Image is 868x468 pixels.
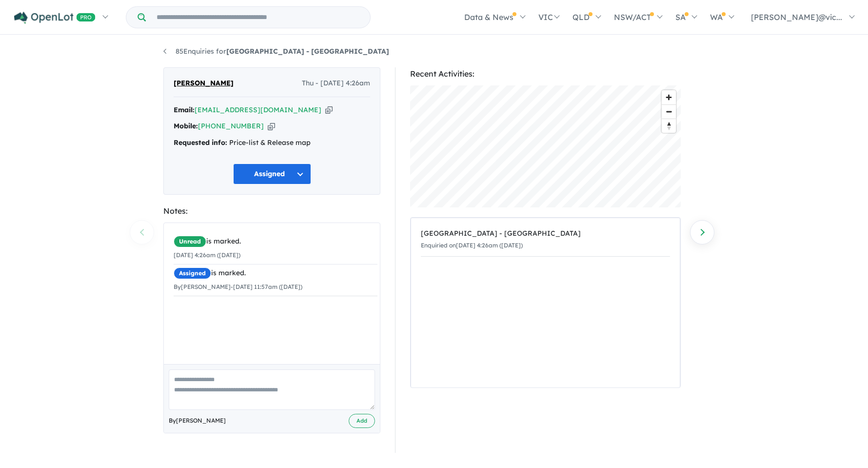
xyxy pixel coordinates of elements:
button: Add [349,414,375,428]
button: Zoom out [662,104,676,119]
a: [EMAIL_ADDRESS][DOMAIN_NAME] [195,105,321,114]
span: Unread [174,236,206,247]
small: [DATE] 4:26am ([DATE]) [174,251,240,259]
button: Assigned [233,163,311,184]
button: Reset bearing to north [662,119,676,133]
small: Enquiried on [DATE] 4:26am ([DATE]) [421,242,523,249]
strong: Requested info: [174,138,227,147]
span: By [PERSON_NAME] [169,416,226,426]
span: [PERSON_NAME] [174,78,234,89]
input: Try estate name, suburb, builder or developer [148,7,368,28]
strong: Email: [174,105,195,114]
div: Price-list & Release map [174,137,370,149]
div: Recent Activities: [410,67,681,81]
span: Reset bearing to north [662,119,676,133]
a: 85Enquiries for[GEOGRAPHIC_DATA] - [GEOGRAPHIC_DATA] [163,47,389,56]
a: [PHONE_NUMBER] [198,122,264,130]
strong: Mobile: [174,122,198,130]
strong: [GEOGRAPHIC_DATA] - [GEOGRAPHIC_DATA] [226,47,389,56]
div: [GEOGRAPHIC_DATA] - [GEOGRAPHIC_DATA] [421,228,670,240]
div: is marked. [174,236,377,247]
img: Openlot PRO Logo White [14,12,96,24]
button: Copy [268,121,275,131]
div: is marked. [174,267,377,279]
canvas: Map [410,85,681,207]
button: Zoom in [662,90,676,104]
nav: breadcrumb [163,46,705,58]
div: Notes: [163,204,380,218]
span: [PERSON_NAME]@vic... [751,12,842,22]
span: Assigned [174,267,211,279]
span: Thu - [DATE] 4:26am [302,78,370,89]
small: By [PERSON_NAME] - [DATE] 11:57am ([DATE]) [174,283,302,290]
button: Copy [325,105,333,115]
a: [GEOGRAPHIC_DATA] - [GEOGRAPHIC_DATA]Enquiried on[DATE] 4:26am ([DATE]) [421,223,670,257]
